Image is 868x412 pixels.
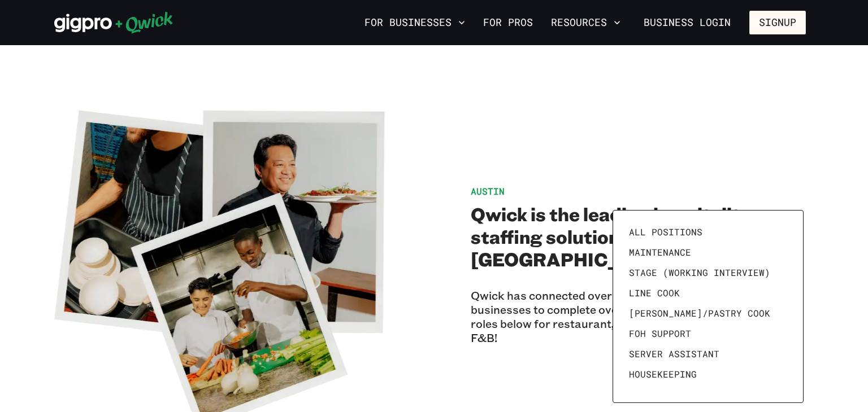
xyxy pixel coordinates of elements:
[629,348,719,360] span: Server Assistant
[624,222,792,391] ul: Filter by position
[629,369,697,380] span: Housekeeping
[629,308,770,319] span: [PERSON_NAME]/Pastry Cook
[629,389,680,400] span: Prep Cook
[629,267,770,278] span: Stage (working interview)
[629,287,680,299] span: Line Cook
[629,226,702,238] span: All Positions
[629,247,691,258] span: Maintenance
[629,328,691,339] span: FOH Support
